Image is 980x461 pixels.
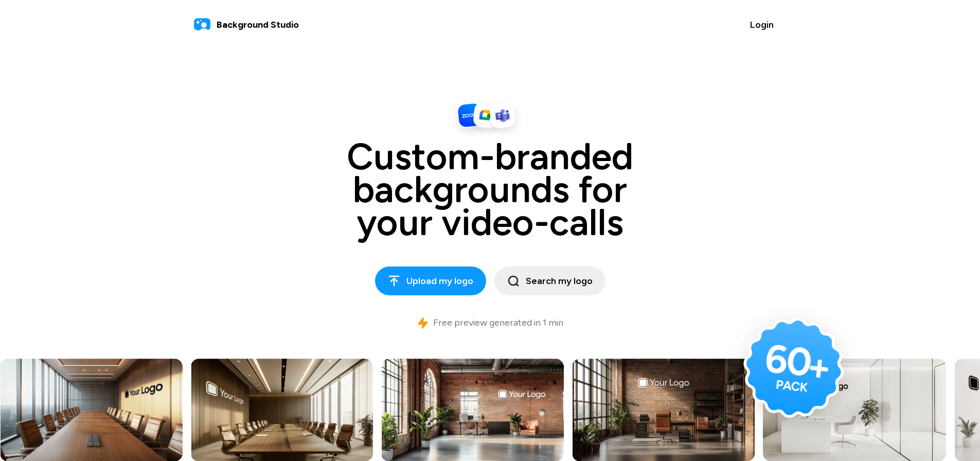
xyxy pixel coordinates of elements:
span: Login [750,18,774,32]
img: Logo Microsoft [489,102,516,129]
img: Badge [737,311,850,424]
button: Login [737,12,787,37]
button: Search my logo [494,267,605,295]
span: Search my logo [507,274,593,288]
span: Upload my logo [388,274,473,288]
span: Background Studio [217,18,299,32]
img: Logo Meet [472,102,500,129]
button: Upload my logo [375,267,486,295]
a: Background Studio [194,16,299,33]
img: Logo Zoom [456,102,483,129]
h1: Custom-branded backgrounds for your video-calls [259,140,722,239]
img: logo [194,16,210,33]
p: Free preview generated in 1 min [433,316,563,330]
